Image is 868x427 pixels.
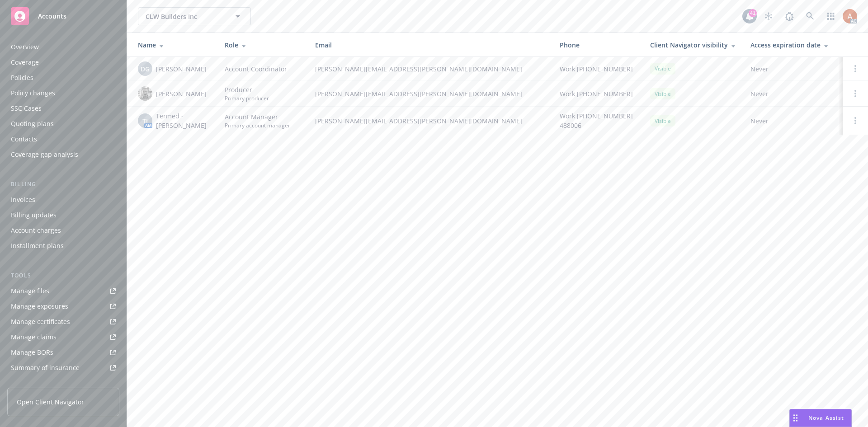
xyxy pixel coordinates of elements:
a: Contacts [7,132,119,146]
span: Work [PHONE_NUMBER] [560,64,633,74]
a: SSC Cases [7,101,119,116]
div: Visible [650,88,675,99]
div: Phone [560,40,636,50]
a: Coverage gap analysis [7,147,119,162]
a: Manage exposures [7,299,119,314]
div: Manage exposures [11,299,68,314]
div: Billing updates [11,208,57,222]
div: Coverage [11,55,39,70]
span: [PERSON_NAME][EMAIL_ADDRESS][PERSON_NAME][DOMAIN_NAME] [315,116,545,126]
a: Summary of insurance [7,361,119,375]
span: [PERSON_NAME] [156,89,207,99]
div: Role [225,40,301,50]
div: Installment plans [11,239,64,253]
span: [PERSON_NAME][EMAIL_ADDRESS][PERSON_NAME][DOMAIN_NAME] [315,89,545,99]
div: Summary of insurance [11,361,80,375]
span: Account Manager [225,112,290,122]
a: Report a Bug [780,7,798,25]
div: 41 [749,9,757,17]
div: Visible [650,115,675,127]
div: Tools [7,271,119,280]
span: Open Client Navigator [17,397,84,407]
button: CLW Builders Inc [138,7,251,25]
div: Overview [11,40,39,54]
a: Quoting plans [7,117,119,131]
button: Nova Assist [789,409,852,427]
span: Work [PHONE_NUMBER] 488006 [560,111,636,130]
a: Installment plans [7,239,119,253]
a: Coverage [7,55,119,70]
span: [PERSON_NAME] [156,64,207,74]
a: Account charges [7,223,119,238]
div: Access expiration date [750,40,835,50]
span: Account Coordinator [225,64,287,74]
div: Policies [11,70,33,85]
div: Contacts [11,132,37,146]
span: Work [PHONE_NUMBER] [560,89,633,99]
div: Coverage gap analysis [11,147,78,162]
span: Primary producer [225,94,269,102]
div: Policy changes [11,86,55,100]
div: Client Navigator visibility [650,40,736,50]
span: Termed - [PERSON_NAME] [156,111,210,130]
div: Email [315,40,545,50]
span: DG [141,64,150,74]
span: [PERSON_NAME][EMAIL_ADDRESS][PERSON_NAME][DOMAIN_NAME] [315,64,545,74]
div: Manage certificates [11,314,70,329]
a: Policies [7,70,119,85]
a: Switch app [822,7,840,25]
div: Manage BORs [11,345,53,360]
a: Overview [7,40,119,54]
span: TJ [142,116,148,126]
img: photo [138,86,152,101]
a: Accounts [7,4,119,29]
img: photo [843,9,857,23]
span: Never [750,89,835,99]
span: Accounts [38,13,66,20]
a: Manage claims [7,330,119,344]
a: Manage files [7,284,119,298]
span: Producer [225,85,269,94]
div: SSC Cases [11,101,42,116]
div: Drag to move [790,409,801,427]
a: Invoices [7,192,119,207]
a: Billing updates [7,208,119,222]
span: Nova Assist [808,414,844,422]
a: Stop snowing [759,7,778,25]
span: Primary account manager [225,122,290,129]
div: Invoices [11,192,35,207]
a: Policy changes [7,86,119,100]
span: Never [750,64,835,74]
div: Visible [650,63,675,74]
span: CLW Builders Inc [146,12,224,21]
div: Account charges [11,223,61,238]
a: Manage BORs [7,345,119,360]
div: Manage files [11,284,49,298]
div: Billing [7,180,119,189]
a: Search [801,7,819,25]
span: Never [750,116,835,126]
div: Quoting plans [11,117,54,131]
div: Name [138,40,210,50]
a: Manage certificates [7,314,119,329]
div: Manage claims [11,330,57,344]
